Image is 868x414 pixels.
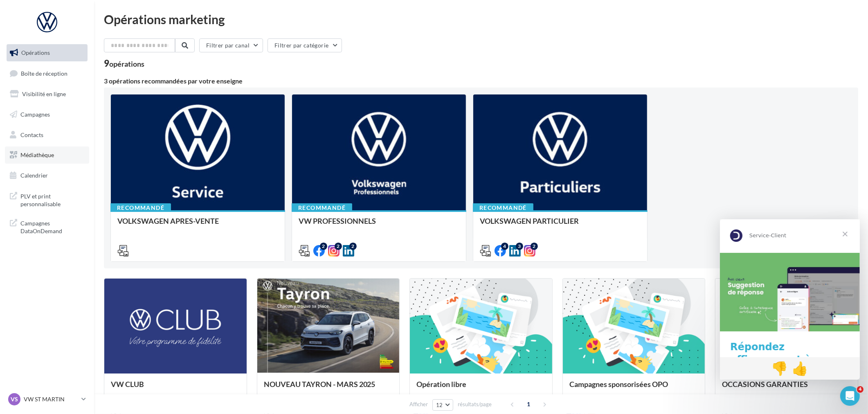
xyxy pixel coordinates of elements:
[409,400,428,408] span: Afficher
[7,391,88,407] a: VS VW ST MARTIN
[111,380,144,389] span: VW CLUB
[432,399,453,411] button: 12
[531,243,538,250] div: 2
[720,219,860,380] iframe: Intercom live chat message
[5,146,89,164] a: Médiathèque
[5,106,89,123] a: Campagnes
[5,167,89,184] a: Calendrier
[722,380,808,389] span: OCCASIONS GARANTIES
[20,172,48,179] span: Calendrier
[11,395,18,403] span: VS
[104,78,858,84] div: 3 opérations recommandées par votre enseigne
[5,44,89,61] a: Opérations
[104,59,144,68] div: 9
[20,151,54,158] span: Médiathèque
[20,191,84,208] span: PLV et print personnalisable
[320,243,327,250] div: 2
[24,395,78,403] p: VW ST MARTIN
[473,203,533,212] div: Recommandé
[110,203,171,212] div: Recommandé
[349,243,357,250] div: 2
[840,386,860,406] iframe: Intercom live chat
[49,139,70,159] span: 1 reaction
[20,131,43,138] span: Contacts
[5,214,89,239] a: Campagnes DataOnDemand
[5,85,89,103] a: Visibilité en ligne
[109,60,144,67] div: opérations
[264,380,376,389] span: NOUVEAU TAYRON - MARS 2025
[70,139,90,159] span: thumbs up reaction
[10,122,114,186] b: Répondez efficacement à vos avis grâce à la suggestion de réponse 🪄
[458,400,492,408] span: résultats/page
[20,218,84,235] span: Campagnes DataOnDemand
[335,243,342,250] div: 2
[72,142,88,157] span: 👍
[21,70,67,76] span: Boîte de réception
[117,216,219,225] span: VOLKSWAGEN APRES-VENTE
[501,243,508,250] div: 4
[516,243,523,250] div: 3
[292,203,352,212] div: Recommandé
[480,216,579,225] span: VOLKSWAGEN PARTICULIER
[21,49,50,56] span: Opérations
[104,13,858,25] div: Opérations marketing
[436,402,443,408] span: 12
[569,380,668,389] span: Campagnes sponsorisées OPO
[199,38,263,52] button: Filtrer par canal
[522,398,535,411] span: 1
[416,380,466,389] span: Opération libre
[20,111,50,118] span: Campagnes
[857,386,864,393] span: 4
[52,142,68,157] span: 👎
[22,90,66,97] span: Visibilité en ligne
[268,38,342,52] button: Filtrer par catégorie
[5,65,89,82] a: Boîte de réception
[299,216,376,225] span: VW PROFESSIONNELS
[5,126,89,144] a: Contacts
[5,187,89,211] a: PLV et print personnalisable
